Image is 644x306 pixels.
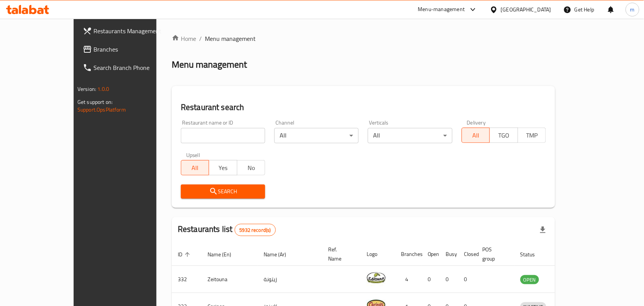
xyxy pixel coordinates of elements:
h2: Restaurants list [178,223,276,236]
th: Logo [361,243,395,266]
span: TGO [493,130,515,141]
img: Zeitouna [367,268,386,287]
span: TMP [521,130,543,141]
label: Upsell [186,152,200,158]
th: Closed [458,243,477,266]
td: 4 [395,266,422,293]
button: TGO [489,128,518,143]
button: Search [181,185,265,199]
span: Menu management [205,34,256,43]
span: OPEN [520,275,539,284]
span: All [184,162,206,173]
label: Delivery [467,120,486,125]
li: / [199,34,202,43]
div: Menu-management [418,5,465,14]
button: No [237,160,265,175]
td: 0 [440,266,458,293]
input: Search for restaurant name or ID.. [181,128,265,143]
button: TMP [518,128,546,143]
span: ID [178,250,192,259]
a: Search Branch Phone [77,58,181,77]
div: All [274,128,359,143]
span: Version: [77,84,96,94]
th: Branches [395,243,422,266]
span: Status [520,250,545,259]
span: All [465,130,487,141]
span: Ref. Name [328,245,351,263]
span: Name (Ar) [264,250,296,259]
span: Search [187,187,259,196]
th: Busy [440,243,458,266]
span: Yes [212,162,234,173]
div: Total records count [235,224,276,236]
a: Branches [77,40,181,58]
td: 332 [172,266,201,293]
button: Yes [209,160,237,175]
td: 0 [458,266,477,293]
span: 1.0.0 [97,84,109,94]
button: All [181,160,209,175]
span: Name (En) [208,250,241,259]
a: Home [172,34,196,43]
a: Restaurants Management [77,22,181,40]
span: No [240,162,262,173]
span: Get support on: [77,97,113,107]
td: زيتونة [258,266,322,293]
h2: Menu management [172,58,247,71]
span: Restaurants Management [93,26,175,36]
span: 5932 record(s) [235,227,275,234]
h2: Restaurant search [181,102,546,113]
a: Support.OpsPlatform [77,105,126,115]
nav: breadcrumb [172,34,555,43]
span: m [630,5,635,14]
span: Search Branch Phone [93,63,175,72]
div: [GEOGRAPHIC_DATA] [501,5,551,14]
div: All [368,128,452,143]
td: Zeitouna [201,266,258,293]
div: Export file [534,221,552,239]
td: 0 [422,266,440,293]
span: Branches [93,45,175,54]
span: POS group [483,245,505,263]
button: All [462,128,490,143]
th: Open [422,243,440,266]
